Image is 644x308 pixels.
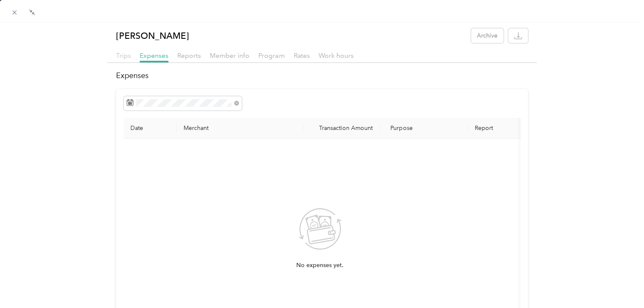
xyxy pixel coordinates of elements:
iframe: Everlance-gr Chat Button Frame [597,261,644,308]
h2: Expenses [116,70,528,81]
th: Merchant [177,118,303,139]
span: Rates [293,51,309,59]
span: Program [258,51,284,59]
span: Reports [177,51,201,59]
span: Purpose [386,124,413,132]
span: Work hours [318,51,353,59]
span: Expenses [140,51,168,59]
th: Report [468,118,552,139]
span: Trips [116,51,131,59]
span: Member info [210,51,249,59]
button: Archive [471,28,503,43]
span: No expenses yet. [296,261,344,270]
th: Transaction Amount [303,118,379,139]
p: [PERSON_NAME] [116,28,189,43]
th: Date [124,118,177,139]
